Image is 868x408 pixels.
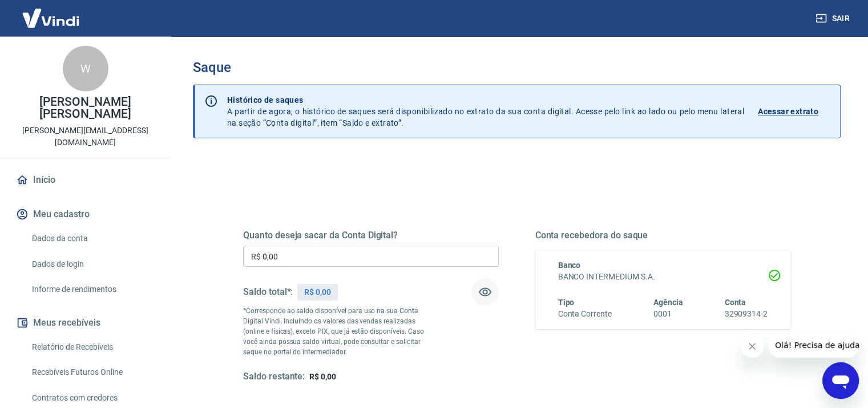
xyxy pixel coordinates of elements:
[27,278,157,301] a: Informe de rendimentos
[14,1,88,35] img: Vindi
[9,96,162,120] p: [PERSON_NAME] [PERSON_NAME]
[7,8,96,17] span: Olá! Precisa de ajuda?
[741,335,764,358] iframe: Fechar mensagem
[193,59,841,75] h3: Saque
[243,230,499,241] h5: Quanto deseja sacar da Conta Digital?
[768,333,859,358] iframe: Mensagem da empresa
[558,271,768,283] h6: BANCO INTERMEDIUM S.A.
[243,306,435,357] p: *Corresponde ao saldo disponível para uso na sua Conta Digital Vindi. Incluindo os valores das ve...
[724,308,768,320] h6: 32909314-2
[27,361,157,384] a: Recebíveis Futuros Online
[558,298,575,307] span: Tipo
[14,202,157,227] button: Meu cadastro
[558,308,612,320] h6: Conta Corrente
[9,125,162,149] p: [PERSON_NAME][EMAIL_ADDRESS][DOMAIN_NAME]
[227,94,744,106] p: Histórico de saques
[653,308,683,320] h6: 0001
[535,230,791,241] h5: Conta recebedora do saque
[724,298,746,307] span: Conta
[813,8,854,29] button: Sair
[558,261,581,270] span: Banco
[653,298,683,307] span: Agência
[14,167,157,193] a: Início
[27,253,157,276] a: Dados de login
[27,227,157,250] a: Dados da conta
[243,371,305,383] h5: Saldo restante:
[243,286,293,298] h5: Saldo total*:
[227,94,744,129] p: A partir de agora, o histórico de saques será disponibilizado no extrato da sua conta digital. Ac...
[304,286,331,298] p: R$ 0,00
[822,362,859,399] iframe: Botão para abrir a janela de mensagens
[309,372,336,381] span: R$ 0,00
[27,335,157,359] a: Relatório de Recebíveis
[63,46,108,91] div: W
[758,94,831,129] a: Acessar extrato
[758,106,818,117] p: Acessar extrato
[14,310,157,335] button: Meus recebíveis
